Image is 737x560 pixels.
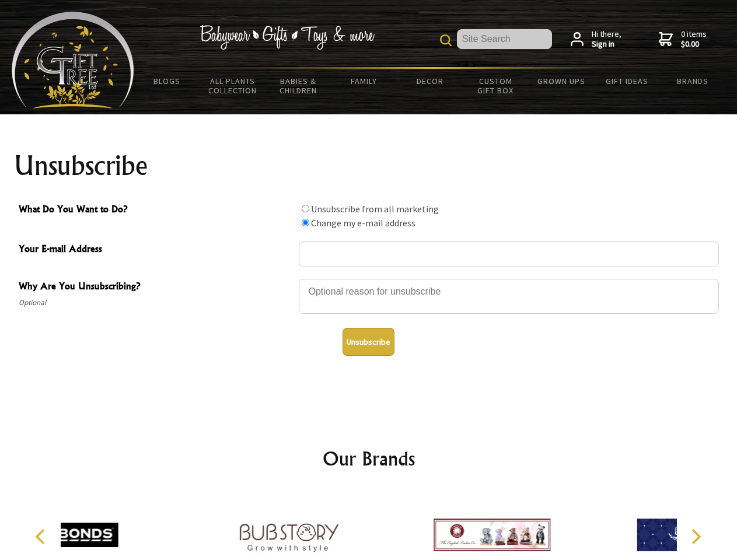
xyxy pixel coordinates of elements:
textarea: Why Are You Unsubscribing? [299,279,719,314]
a: BLOGS [134,69,200,93]
a: Family [331,69,397,93]
button: Next [683,524,708,549]
a: Gift Ideas [594,69,660,93]
label: Change my e-mail address [311,217,415,229]
strong: $0.00 [681,39,707,50]
span: 0 items [681,29,707,50]
h1: Unsubscribe [14,152,724,180]
strong: Sign in [592,39,621,50]
a: Custom Gift Box [463,69,529,103]
button: Previous [29,524,55,549]
label: Unsubscribe from all marketing [311,203,439,215]
input: Site Search [457,29,552,49]
a: Brands [660,69,726,93]
a: Grown Ups [528,69,594,93]
a: Decor [397,69,463,93]
h2: Our Brands [23,444,714,473]
img: Babyware - Gifts - Toys and more... [12,12,134,108]
span: What Do You Want to Do? [19,202,293,219]
span: Why Are You Unsubscribing? [19,279,293,296]
span: Hi there, [592,29,621,50]
img: Babywear - Gifts - Toys & more [200,25,375,50]
a: 0 items$0.00 [659,29,707,50]
input: What Do You Want to Do? [302,205,309,212]
input: Your E-mail Address [299,242,719,267]
a: Hi there,Sign in [571,29,621,50]
span: Optional [19,296,293,310]
a: All Plants Collection [200,69,266,103]
input: What Do You Want to Do? [302,219,309,226]
button: Unsubscribe [343,328,394,356]
img: product search [440,34,452,46]
span: Your E-mail Address [19,242,293,258]
a: Babies & Children [266,69,331,103]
